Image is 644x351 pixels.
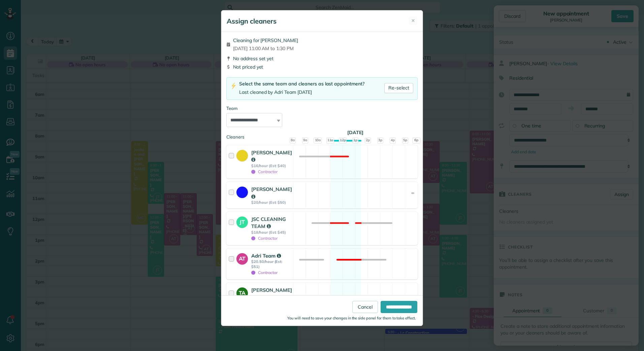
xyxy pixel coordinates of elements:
[251,270,278,275] span: Contractor
[239,89,364,96] div: Last cleaned by Adri Team [DATE]
[233,37,298,44] span: Cleaning for [PERSON_NAME]
[352,301,378,313] a: Cancel
[251,169,278,174] span: Contractor
[251,186,292,199] strong: [PERSON_NAME]
[236,217,248,226] strong: JT
[231,82,236,89] img: lightning-bolt-icon-94e5364df696ac2de96d3a42b8a9ff6ba979493684c50e6bbbcda72601fa0d29.png
[251,287,292,300] strong: [PERSON_NAME]
[239,80,364,87] div: Select the same team and cleaners as last appointment?
[251,149,292,163] strong: [PERSON_NAME]
[251,216,286,229] strong: JSC CLEANING TEAM
[287,316,416,320] small: You will need to save your changes in the side panel for them to take effect.
[236,287,248,297] strong: TA
[226,105,418,112] div: Team
[226,55,418,62] div: No address set yet
[251,163,292,168] strong: $16/hour (Est: $40)
[251,252,281,259] strong: Adri Team
[226,134,418,136] div: Cleaners
[251,236,278,241] span: Contractor
[251,200,292,205] strong: $20/hour (Est: $50)
[233,45,298,52] span: [DATE] 11:00 AM to 1:30 PM
[226,64,418,70] div: Not priced yet
[251,259,291,269] strong: $20.50/hour (Est: $51)
[251,230,291,235] strong: $18/hour (Est: $45)
[227,16,277,26] h5: Assign cleaners
[384,83,413,93] a: Re-select
[411,17,415,24] span: ✕
[236,253,248,263] strong: AT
